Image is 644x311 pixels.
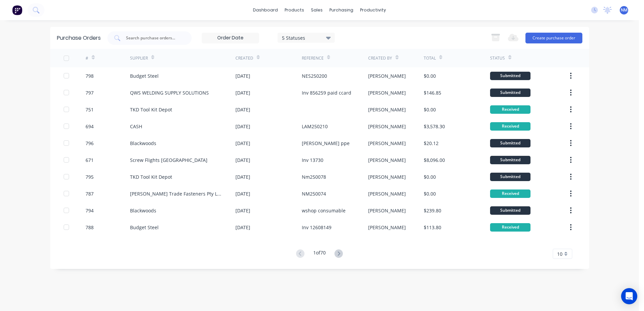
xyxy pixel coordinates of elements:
[235,140,250,147] div: [DATE]
[202,33,259,43] input: Order Date
[490,156,530,164] div: Submitted
[86,173,94,180] div: 795
[368,224,406,231] div: [PERSON_NAME]
[490,189,530,198] div: Received
[368,140,406,147] div: [PERSON_NAME]
[235,72,250,79] div: [DATE]
[302,173,326,180] div: Nm250078
[130,123,142,130] div: CASH
[86,123,94,130] div: 694
[130,106,172,113] div: TKD Tool Kit Depot
[130,207,156,214] div: Blackwoods
[130,140,156,147] div: Blackwoods
[368,190,406,197] div: [PERSON_NAME]
[130,157,207,164] div: Screw Flights [GEOGRAPHIC_DATA]
[302,207,346,214] div: wshop consumable
[130,224,159,231] div: Budget Steel
[368,173,406,180] div: [PERSON_NAME]
[302,55,324,61] div: Reference
[130,89,209,96] div: QWS WELDING SUPPLY SOLUTIONS
[424,72,436,79] div: $0.00
[557,250,562,257] span: 10
[368,123,406,130] div: [PERSON_NAME]
[125,35,181,41] input: Search purchase orders...
[490,223,530,232] div: Received
[302,123,328,130] div: LAM250210
[235,55,253,61] div: Created
[281,5,308,15] div: products
[424,55,436,61] div: Total
[368,106,406,113] div: [PERSON_NAME]
[424,106,436,113] div: $0.00
[86,224,94,231] div: 788
[235,123,250,130] div: [DATE]
[86,157,94,164] div: 671
[235,190,250,197] div: [DATE]
[86,89,94,96] div: 797
[130,173,172,180] div: TKD Tool Kit Depot
[424,157,445,164] div: $8,096.00
[424,224,441,231] div: $113.80
[424,89,441,96] div: $146.85
[621,7,627,13] span: NM
[368,157,406,164] div: [PERSON_NAME]
[490,105,530,114] div: Received
[357,5,389,15] div: productivity
[490,89,530,97] div: Submitted
[12,5,22,15] img: Factory
[424,190,436,197] div: $0.00
[235,173,250,180] div: [DATE]
[235,157,250,164] div: [DATE]
[490,72,530,80] div: Submitted
[302,140,350,147] div: [PERSON_NAME] ppe
[424,173,436,180] div: $0.00
[57,34,101,42] div: Purchase Orders
[86,72,94,79] div: 798
[235,89,250,96] div: [DATE]
[424,140,439,147] div: $20.12
[525,33,582,43] button: Create purchase order
[313,249,326,259] div: 1 of 70
[368,72,406,79] div: [PERSON_NAME]
[86,207,94,214] div: 794
[490,139,530,147] div: Submitted
[250,5,281,15] a: dashboard
[490,122,530,131] div: Received
[86,190,94,197] div: 787
[235,224,250,231] div: [DATE]
[235,106,250,113] div: [DATE]
[621,288,637,304] div: Open Intercom Messenger
[490,206,530,215] div: Submitted
[326,5,357,15] div: purchasing
[490,55,505,61] div: Status
[130,190,222,197] div: [PERSON_NAME] Trade Fasteners Pty Ltd
[368,207,406,214] div: [PERSON_NAME]
[368,55,392,61] div: Created By
[86,55,88,61] div: #
[302,72,327,79] div: NES250200
[86,140,94,147] div: 796
[302,190,326,197] div: NM250074
[302,224,331,231] div: Inv 12608149
[235,207,250,214] div: [DATE]
[302,89,351,96] div: Inv 856259 paid ccard
[490,173,530,181] div: Submitted
[130,72,159,79] div: Budget Steel
[308,5,326,15] div: sales
[302,157,323,164] div: Inv 13730
[86,106,94,113] div: 751
[368,89,406,96] div: [PERSON_NAME]
[282,34,330,41] div: 5 Statuses
[130,55,148,61] div: Supplier
[424,207,441,214] div: $239.80
[424,123,445,130] div: $3,578.30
